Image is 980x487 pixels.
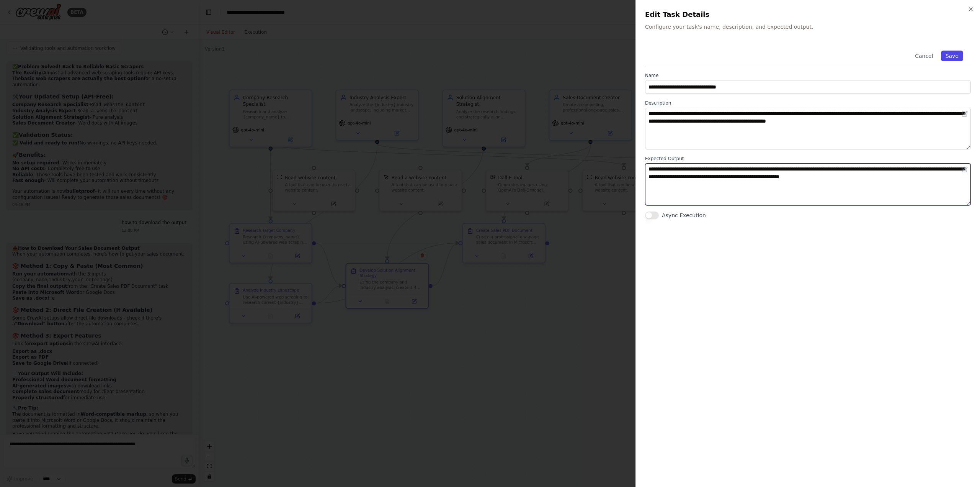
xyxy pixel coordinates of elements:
[645,23,971,31] p: Configure your task's name, description, and expected output.
[960,165,969,174] button: Open in editor
[645,100,971,106] label: Description
[645,156,971,162] label: Expected Output
[662,212,706,219] label: Async Execution
[645,9,971,20] h2: Edit Task Details
[910,51,938,61] button: Cancel
[645,72,971,79] label: Name
[941,51,963,61] button: Save
[960,109,969,118] button: Open in editor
